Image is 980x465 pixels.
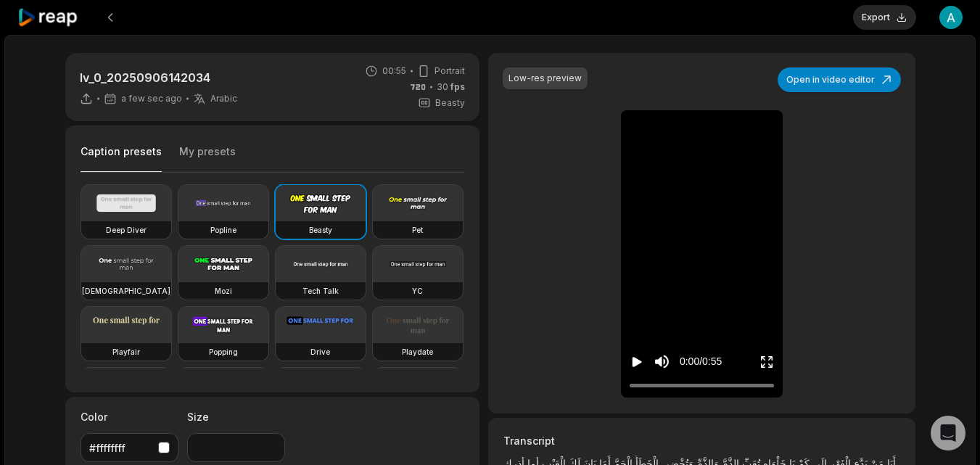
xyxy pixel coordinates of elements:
button: Caption presets [81,144,162,173]
label: Size [187,409,285,424]
h3: Beasty [309,224,332,236]
span: Beasty [435,96,465,110]
span: Arabic [210,93,237,104]
button: #ffffffff [81,433,178,462]
h3: YC [412,285,423,297]
h3: Pet [412,224,423,236]
h3: Drive [310,346,330,358]
button: Export [853,5,916,30]
h3: [DEMOGRAPHIC_DATA] [82,285,170,297]
button: Play video [630,348,644,375]
div: Open Intercom Messenger [931,416,965,450]
h3: Tech Talk [302,285,339,297]
label: Color [81,409,178,424]
span: a few sec ago [121,93,182,104]
span: 30 [437,81,465,94]
p: lv_0_20250906142034 [80,69,237,86]
span: fps [450,81,465,92]
button: Enter Fullscreen [759,348,774,375]
button: Mute sound [653,353,671,371]
div: #ffffffff [89,440,152,456]
div: Low-res preview [508,72,582,85]
h3: Popping [209,346,238,358]
div: 0:00 / 0:55 [680,354,722,369]
h3: Transcript [503,433,899,448]
h3: Playdate [402,346,433,358]
h3: Deep Diver [106,224,147,236]
h3: Playfair [112,346,140,358]
h3: Mozi [215,285,232,297]
button: My presets [179,144,236,172]
h3: Popline [210,224,236,236]
span: Portrait [435,65,465,78]
button: Open in video editor [778,67,901,92]
span: 00:55 [382,65,406,78]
